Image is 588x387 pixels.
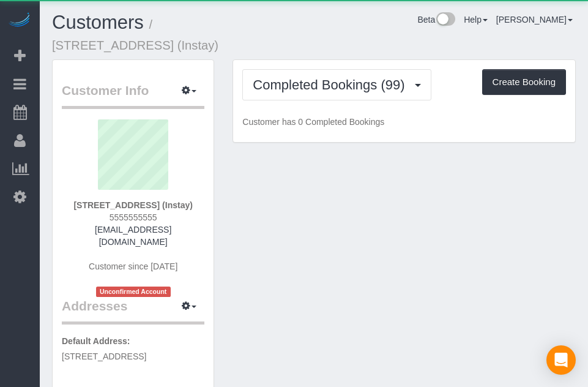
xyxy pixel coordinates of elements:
a: [EMAIL_ADDRESS][DOMAIN_NAME] [95,225,171,247]
img: Automaid Logo [7,12,32,29]
a: Customers [52,12,144,33]
span: Customer since [DATE] [89,261,177,271]
span: 5555555555 [110,212,157,222]
a: [PERSON_NAME] [496,15,573,24]
label: Default Address: [62,335,130,347]
strong: [STREET_ADDRESS] (Instay) [73,200,192,210]
button: Create Booking [482,69,566,95]
img: New interface [435,12,455,28]
a: Help [464,15,488,24]
span: Completed Bookings (99) [253,77,411,92]
legend: Customer Info [62,81,204,109]
button: Completed Bookings (99) [242,69,431,100]
a: Beta [417,15,455,24]
p: Customer has 0 Completed Bookings [242,116,566,128]
span: Unconfirmed Account [96,287,171,297]
div: Open Intercom Messenger [546,345,576,375]
span: [STREET_ADDRESS] [62,351,146,361]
